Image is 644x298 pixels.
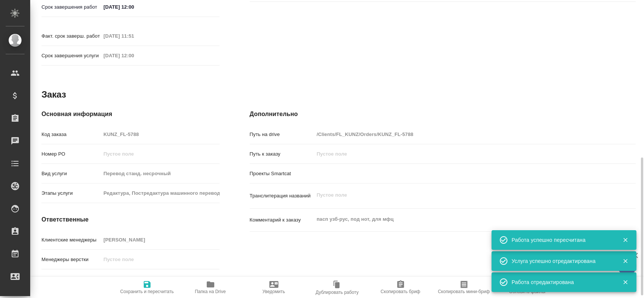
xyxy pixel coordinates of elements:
[250,110,636,119] h4: Дополнительно
[314,129,603,140] input: Пустое поле
[101,234,219,245] input: Пустое поле
[242,277,306,298] button: Уведомить
[120,289,174,294] span: Сохранить и пересчитать
[250,192,314,200] p: Транслитерация названий
[179,277,242,298] button: Папка на Drive
[115,277,179,298] button: Сохранить и пересчитать
[101,31,167,41] input: Пустое поле
[101,274,219,284] input: Пустое поле
[41,256,101,263] p: Менеджеры верстки
[250,131,314,138] p: Путь на drive
[41,150,101,158] p: Номер РО
[263,289,285,294] span: Уведомить
[512,236,611,244] div: Работа успешно пересчитана
[618,237,633,243] button: Закрыть
[250,216,314,224] p: Комментарий к заказу
[316,290,359,295] span: Дублировать работу
[250,150,314,158] p: Путь к заказу
[314,148,603,159] input: Пустое поле
[512,257,611,265] div: Услуга успешно отредактирована
[432,277,496,298] button: Скопировать мини-бриф
[250,170,314,177] p: Проекты Smartcat
[41,3,101,11] p: Срок завершения работ
[101,50,167,61] input: Пустое поле
[41,32,101,40] p: Факт. срок заверш. работ
[381,289,420,294] span: Скопировать бриф
[41,170,101,177] p: Вид услуги
[512,278,611,286] div: Работа отредактирована
[101,168,219,179] input: Пустое поле
[369,277,432,298] button: Скопировать бриф
[41,89,66,101] h2: Заказ
[101,254,219,265] input: Пустое поле
[195,289,226,294] span: Папка на Drive
[41,189,101,197] p: Этапы услуги
[438,289,490,294] span: Скопировать мини-бриф
[618,258,633,264] button: Закрыть
[101,129,219,140] input: Пустое поле
[41,110,220,119] h4: Основная информация
[314,213,603,226] textarea: пасп узб-рус, под нот, для мфц
[41,131,101,138] p: Код заказа
[41,275,101,283] p: Проектный менеджер
[101,188,219,199] input: Пустое поле
[101,2,167,12] input: ✎ Введи что-нибудь
[306,277,369,298] button: Дублировать работу
[41,52,101,60] p: Срок завершения услуги
[618,279,633,286] button: Закрыть
[101,148,219,159] input: Пустое поле
[41,215,220,224] h4: Ответственные
[41,236,101,244] p: Клиентские менеджеры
